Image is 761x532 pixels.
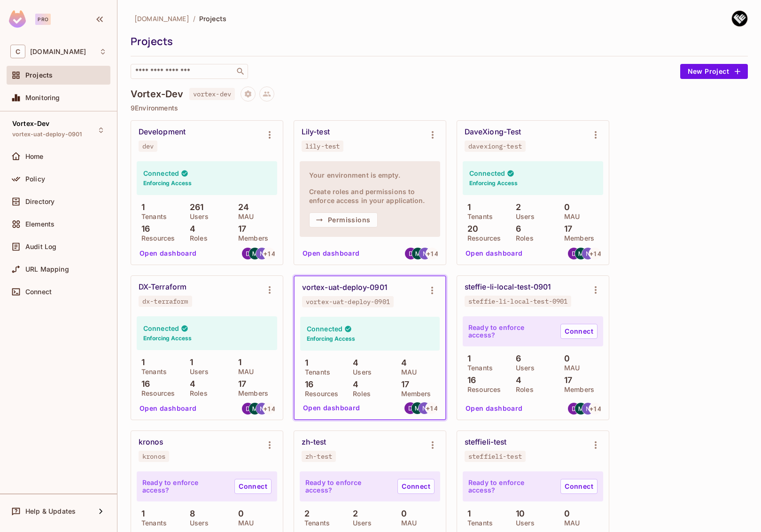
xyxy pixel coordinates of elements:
p: 0 [559,203,570,212]
p: 20 [463,224,478,234]
span: + 14 [427,250,438,257]
div: zh-test [305,453,332,460]
span: Monitoring [25,94,60,102]
h4: Create roles and permissions to enforce access in your application. [309,187,431,205]
p: Tenants [137,213,167,220]
div: vortex-uat-deploy-0901 [306,298,390,305]
p: 4 [185,379,195,389]
span: Connect [25,288,52,296]
p: MAU [396,519,417,527]
p: Roles [511,386,534,393]
span: Help & Updates [25,508,76,515]
p: MAU [559,213,580,220]
p: 4 [396,358,407,368]
span: Workspace: consoleconnect.com [30,48,86,55]
div: Lily-test [302,127,330,137]
p: Members [559,386,594,393]
h6: Enforcing Access [307,335,355,343]
span: + 14 [590,406,601,412]
p: Members [559,235,594,242]
span: Project settings [241,91,256,100]
p: 2 [348,509,358,518]
p: 1 [137,509,145,518]
button: Environment settings [586,125,605,144]
p: 4 [348,358,358,368]
img: nrao@consoleconnect.com [419,402,430,414]
img: mychen@consoleconnect.com [575,248,587,259]
div: steffie-li-local-test-0901 [468,297,567,305]
button: Open dashboard [462,401,527,416]
button: Open dashboard [299,401,364,416]
p: 1 [300,358,308,368]
button: Environment settings [260,125,279,144]
p: 1 [463,354,471,363]
p: Roles [185,235,208,242]
p: 2 [300,509,310,518]
p: Members [233,390,268,397]
h6: Enforcing Access [143,179,192,188]
span: Elements [25,220,54,228]
p: 0 [559,354,570,363]
img: mychen@consoleconnect.com [412,402,423,414]
p: Resources [137,390,175,397]
p: 4 [348,380,358,389]
div: steffieli-test [468,453,522,460]
button: Open dashboard [462,246,527,261]
div: Projects [131,34,743,48]
p: Users [348,368,372,376]
p: 17 [233,379,246,389]
img: hxiong@consoleconnect.com [242,403,254,415]
p: 10 [511,509,525,518]
p: Users [185,519,209,527]
p: Tenants [463,213,493,220]
span: + 14 [590,250,601,257]
img: nrao@consoleconnect.com [256,248,268,259]
p: Resources [463,386,501,393]
p: 17 [559,224,572,234]
a: Connect [397,479,435,494]
p: 6 [511,224,521,234]
div: Pro [35,14,51,25]
div: kronos [142,453,165,460]
p: Users [348,519,372,527]
img: nrao@consoleconnect.com [582,403,594,415]
span: Projects [25,71,53,79]
p: Roles [348,390,371,398]
p: 2 [511,203,521,212]
p: 4 [511,376,521,385]
p: 9 Environments [131,104,748,112]
p: MAU [559,364,580,372]
p: Roles [511,235,534,242]
span: Audit Log [25,243,56,250]
h4: Connected [143,324,179,333]
span: Home [25,153,44,160]
p: Users [185,213,209,220]
div: DX-Terraform [139,282,186,292]
button: Environment settings [423,125,442,144]
div: steffieli-test [465,438,506,447]
div: vortex-uat-deploy-0901 [302,283,388,292]
p: 16 [137,224,150,234]
li: / [193,14,195,23]
p: 0 [396,509,407,518]
p: Tenants [137,368,167,376]
img: hxiong@consoleconnect.com [568,403,580,415]
button: Permissions [309,212,378,227]
p: MAU [233,368,254,376]
img: mychen@consoleconnect.com [249,248,261,259]
button: New Project [680,64,748,79]
button: Environment settings [260,436,279,454]
div: dev [142,142,154,150]
p: 17 [559,376,572,385]
div: steffie-li-local-test-0901 [465,282,551,292]
p: 6 [511,354,521,363]
p: 17 [233,224,246,234]
p: Members [233,235,268,242]
div: zh-test [302,438,326,447]
span: Policy [25,175,45,183]
img: mychen@consoleconnect.com [249,403,261,415]
p: Tenants [300,368,330,376]
span: Projects [199,14,226,23]
h6: Enforcing Access [469,179,518,188]
p: 1 [185,358,193,367]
